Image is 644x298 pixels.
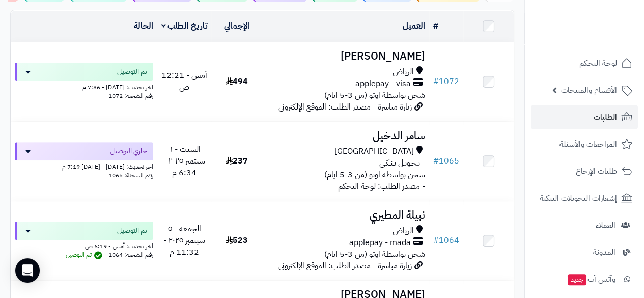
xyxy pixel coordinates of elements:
[531,105,638,129] a: الطلبات
[594,110,617,124] span: الطلبات
[433,75,439,88] span: #
[433,155,459,167] a: #1065
[117,226,147,236] span: تم التوصيل
[379,157,420,169] span: تـحـويـل بـنـكـي
[433,20,438,32] a: #
[579,56,617,70] span: لوحة التحكم
[433,75,459,88] a: #1072
[262,122,429,201] td: - مصدر الطلب: لوحة التحكم
[531,51,638,75] a: لوحة التحكم
[403,20,425,32] a: العميل
[226,234,248,247] span: 523
[226,75,248,88] span: 494
[224,20,249,32] a: الإجمالي
[531,159,638,183] a: طلبات الإرجاع
[393,225,414,237] span: الرياض
[110,146,147,156] span: جاري التوصيل
[531,186,638,210] a: إشعارات التحويلات البنكية
[324,169,425,181] span: شحن بواسطة اوتو (من 3-5 ايام)
[117,67,147,77] span: تم التوصيل
[278,260,412,272] span: زيارة مباشرة - مصدر الطلب: الموقع الإلكتروني
[540,191,617,205] span: إشعارات التحويلات البنكية
[15,160,153,171] div: اخر تحديث: [DATE] - [DATE] 7:19 م
[324,89,425,101] span: شحن بواسطة اوتو (من 3-5 ايام)
[531,213,638,237] a: العملاء
[576,164,617,178] span: طلبات الإرجاع
[433,234,439,247] span: #
[349,237,411,249] span: applepay - mada
[134,20,153,32] a: الحالة
[108,171,153,180] span: رقم الشحنة: 1065
[568,274,586,285] span: جديد
[266,130,425,142] h3: سامر الدخيل
[15,240,153,251] div: اخر تحديث: أمس - 6:19 ص
[15,258,40,283] div: Open Intercom Messenger
[66,250,105,259] span: تم التوصيل
[575,29,634,50] img: logo-2.png
[161,69,207,93] span: أمس - 12:21 ص
[559,137,617,151] span: المراجعات والأسئلة
[561,83,617,97] span: الأقسام والمنتجات
[355,78,411,90] span: applepay - visa
[163,223,205,258] span: الجمعة - ٥ سبتمبر ٢٠٢٥ - 11:32 م
[324,248,425,260] span: شحن بواسطة اوتو (من 3-5 ايام)
[596,218,615,232] span: العملاء
[334,146,414,157] span: [GEOGRAPHIC_DATA]
[531,240,638,264] a: المدونة
[266,209,425,221] h3: نبيلة المطيري
[567,272,615,286] span: وآتس آب
[593,245,615,259] span: المدونة
[266,50,425,62] h3: [PERSON_NAME]
[393,66,414,78] span: الرياض
[531,267,638,291] a: وآتس آبجديد
[226,155,248,167] span: 237
[433,155,439,167] span: #
[278,101,412,113] span: زيارة مباشرة - مصدر الطلب: الموقع الإلكتروني
[531,132,638,156] a: المراجعات والأسئلة
[163,143,205,179] span: السبت - ٦ سبتمبر ٢٠٢٥ - 6:34 م
[433,234,459,247] a: #1064
[108,91,153,100] span: رقم الشحنة: 1072
[108,250,153,259] span: رقم الشحنة: 1064
[15,81,153,92] div: اخر تحديث: [DATE] - 7:36 م
[161,20,208,32] a: تاريخ الطلب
